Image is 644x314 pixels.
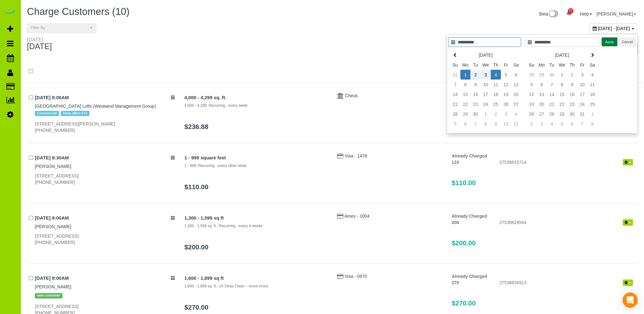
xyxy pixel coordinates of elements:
[450,119,460,129] td: 5
[27,37,58,51] div: [DATE]
[35,233,175,246] div: [STREET_ADDRESS] [PHONE_NUMBER]
[450,80,460,89] td: 7
[491,119,501,129] td: 9
[35,109,175,118] div: Tags
[470,70,481,80] td: 2
[526,80,537,89] td: 5
[4,6,16,15] img: Automaid Logo
[537,80,547,89] td: 6
[481,70,491,80] td: 3
[460,99,470,109] td: 22
[547,109,557,119] td: 28
[470,80,481,89] td: 9
[452,274,487,279] strong: Already Charged
[450,99,460,109] td: 21
[35,276,175,281] h4: [DATE] 9:00AM
[567,80,577,89] td: 9
[577,80,587,89] td: 10
[35,95,175,100] h4: [DATE] 8:00AM
[567,89,577,99] td: 16
[481,99,491,109] td: 24
[460,60,470,70] th: Mo
[580,11,592,16] a: Help
[547,99,557,109] td: 21
[27,37,52,42] div: [DATE]
[587,89,597,99] td: 18
[345,153,367,158] a: Visa - 1478
[511,80,521,89] td: 13
[526,89,537,99] td: 12
[35,215,175,221] h4: [DATE] 9:00AM
[577,119,587,129] td: 7
[598,26,630,31] span: [DATE] - [DATE]
[460,70,470,80] td: 1
[35,284,71,289] a: [PERSON_NAME]
[526,70,537,80] td: 28
[567,119,577,129] td: 6
[557,60,567,70] th: We
[481,89,491,99] td: 17
[35,173,175,185] div: [STREET_ADDRESS] [PHONE_NUMBER]
[501,99,511,109] td: 26
[491,89,501,99] td: 18
[577,89,587,99] td: 17
[577,60,587,70] th: Fr
[511,109,521,119] td: 4
[602,37,617,47] button: Apply
[491,60,501,70] th: Th
[511,89,521,99] td: 20
[501,109,511,119] td: 3
[470,109,481,119] td: 30
[184,243,208,251] a: $200.00
[184,155,328,161] h4: 1 - 999 square feet
[184,304,208,311] a: $270.00
[184,95,328,100] h4: 4,000 - 4,299 sq. ft.
[35,155,175,161] h4: [DATE] 8:30AM
[539,11,559,16] a: Beta
[61,111,89,116] span: Daily (Mon-Fri)
[494,159,638,167] div: 27538815714
[452,299,476,307] span: $270.00
[537,70,547,80] td: 29
[35,111,59,116] span: Commercial
[491,80,501,89] td: 11
[501,119,511,129] td: 10
[35,293,62,298] span: new customer
[501,60,511,70] th: Fr
[35,224,71,229] a: [PERSON_NAME]
[596,11,636,16] a: [PERSON_NAME]
[481,109,491,119] td: 1
[460,119,470,129] td: 6
[35,164,71,169] a: [PERSON_NAME]
[460,50,511,60] th: [DATE]
[494,279,638,287] div: 27538834913
[587,70,597,80] td: 4
[184,123,208,130] a: $236.88
[557,99,567,109] td: 22
[537,60,547,70] th: Mo
[567,70,577,80] td: 2
[618,37,636,47] button: Cancel
[452,160,459,165] strong: 110
[470,89,481,99] td: 16
[563,6,575,20] a: 57
[501,89,511,99] td: 19
[567,99,577,109] td: 23
[345,93,358,98] a: Check
[450,89,460,99] td: 14
[577,109,587,119] td: 31
[491,109,501,119] td: 2
[587,80,597,89] td: 11
[184,276,328,281] h4: 1,600 - 1,899 sq ft
[547,89,557,99] td: 14
[526,99,537,109] td: 19
[184,223,328,229] div: 1,300 - 1,599 sq. ft.: Recurring - every 4 weeks
[184,183,208,190] a: $110.00
[450,109,460,119] td: 28
[511,119,521,129] td: 11
[537,119,547,129] td: 3
[184,284,328,289] div: 1,600 - 1,899 sq. ft.: 1X Deep Clean – move in/out
[568,8,573,13] span: 57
